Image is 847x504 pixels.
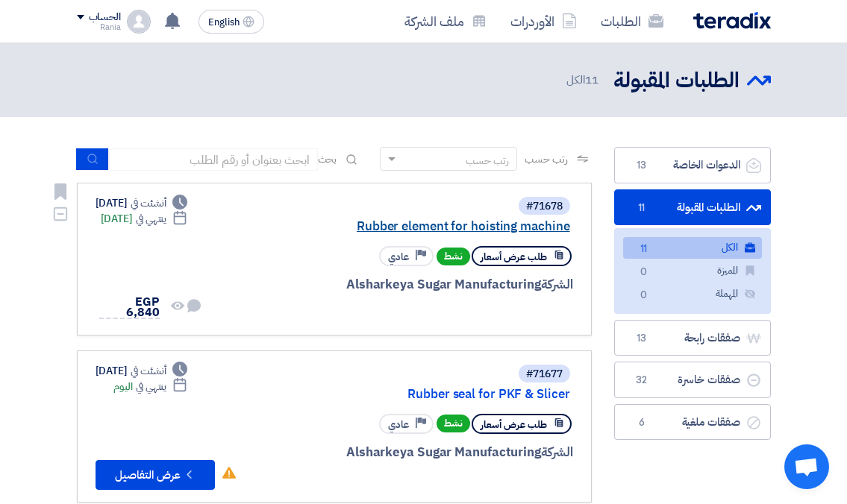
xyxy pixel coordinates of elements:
[272,388,570,401] a: Rubber seal for PKF & Slicer
[614,189,771,226] a: الطلبات المقبولة11
[481,418,547,432] span: طلب عرض أسعار
[633,331,651,346] span: 13
[127,10,151,34] img: profile_test.png
[272,220,570,233] a: Rubber element for hoisting machine
[498,4,589,39] a: الأوردرات
[113,379,187,394] div: اليوم
[109,148,318,171] input: ابحث بعنوان أو رقم الطلب
[585,72,598,88] span: 11
[614,320,771,356] a: صفقات رابحة13
[541,443,573,462] span: الشركة
[214,275,573,294] div: Alsharkeya Sugar Manufacturing
[131,195,166,211] span: أنشئت في
[613,66,740,95] h2: الطلبات المقبولة
[89,11,121,24] div: الحساب
[633,373,651,388] span: 32
[589,4,675,39] a: الطلبات
[481,250,547,264] span: طلب عرض أسعار
[208,17,240,28] span: English
[614,362,771,398] a: صفقات خاسرة32
[466,153,509,168] div: رتب حسب
[96,195,188,211] div: [DATE]
[614,147,771,183] a: الدعوات الخاصة13
[393,4,498,39] a: ملف الشركة
[784,444,829,489] div: Open chat
[526,201,563,212] div: #71678
[77,23,121,31] div: Rania
[635,265,653,280] span: 0
[126,293,160,321] span: EGP 6,840
[136,379,166,394] span: ينتهي في
[136,211,166,227] span: ينتهي في
[623,237,762,259] a: الكل
[249,443,573,462] div: Alsharkeya Sugar Manufacturing
[131,363,166,379] span: أنشئت في
[635,288,653,303] span: 0
[525,151,567,167] span: رتب حسب
[633,415,651,430] span: 6
[388,418,409,432] span: عادي
[614,404,771,441] a: صفقات ملغية6
[541,275,573,294] span: الشركة
[623,283,762,305] a: المهملة
[526,369,563,379] div: #71677
[693,12,771,29] img: Teradix logo
[101,211,188,227] div: [DATE]
[633,201,651,215] span: 11
[437,415,470,432] span: نشط
[199,10,264,34] button: English
[96,363,188,379] div: [DATE]
[318,151,337,167] span: بحث
[437,248,470,265] span: نشط
[623,260,762,282] a: المميزة
[633,158,651,173] span: 13
[635,242,653,257] span: 11
[96,460,215,490] button: عرض التفاصيل
[388,250,409,264] span: عادي
[566,72,601,89] span: الكل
